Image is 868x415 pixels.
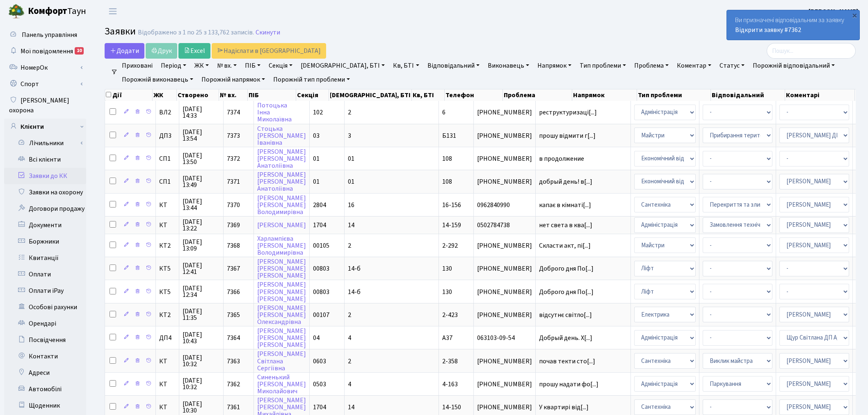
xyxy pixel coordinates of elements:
span: 2 [348,310,351,319]
span: 7373 [227,131,240,140]
button: Переключити навігацію [103,5,123,18]
a: Всі клієнти [4,151,86,168]
span: нет света в ква[...] [539,221,592,230]
a: Відповідальний [424,59,483,73]
span: КТ [159,222,176,228]
span: Таун [28,5,86,18]
a: Відкрити заявку #7362 [735,25,801,34]
span: [DATE] 13:49 [183,175,220,188]
a: Оплати [4,266,86,283]
span: 1704 [313,403,326,412]
a: [PERSON_NAME] [809,7,858,16]
b: Комфорт [28,5,67,18]
span: [DATE] 10:32 [183,354,220,367]
span: [PHONE_NUMBER] [477,155,532,162]
th: Напрямок [572,89,637,101]
span: ВЛ2 [159,109,176,116]
a: Скинути [256,29,280,36]
a: Виконавець [484,59,532,73]
a: Особові рахунки [4,299,86,315]
a: НомерОк [4,59,86,76]
span: 7370 [227,201,240,210]
input: Пошук... [767,43,856,59]
span: Доброго дня По[...] [539,264,594,273]
span: Скласти акт, пі[...] [539,241,591,250]
b: [PERSON_NAME] [809,7,858,16]
a: Заявки на охорону [4,184,86,201]
span: [DATE] 10:32 [183,377,220,390]
a: Порожній напрямок [198,73,268,87]
span: 0502784738 [477,222,532,228]
span: [DATE] 13:54 [183,129,220,142]
a: Порожній тип проблеми [270,73,353,87]
a: [PERSON_NAME] [257,221,306,230]
a: [PERSON_NAME][PERSON_NAME][PERSON_NAME] [257,280,306,303]
a: Кв, БТІ [390,59,422,73]
span: Добрый день. Х[...] [539,333,592,342]
span: [PHONE_NUMBER] [477,381,532,388]
th: Тип проблеми [637,89,711,101]
span: 14-б [348,264,361,273]
a: ПІБ [242,59,264,73]
span: 7371 [227,177,240,186]
a: Excel [178,43,210,59]
span: [PHONE_NUMBER] [477,242,532,249]
span: відсутнє світло[...] [539,310,592,319]
a: Адреси [4,365,86,381]
span: [DATE] 14:33 [183,106,220,119]
a: [PERSON_NAME][PERSON_NAME][PERSON_NAME] [257,326,306,349]
span: Заявки [105,24,136,39]
span: [PHONE_NUMBER] [477,265,532,272]
span: 01 [348,177,354,186]
a: Приховані [119,59,156,73]
span: 4-163 [442,380,458,389]
span: [PHONE_NUMBER] [477,178,532,185]
th: ПІБ [248,89,296,101]
span: 2-423 [442,310,458,319]
span: 4 [348,333,351,342]
span: Б131 [442,131,456,140]
span: КТ [159,202,176,208]
span: 7367 [227,264,240,273]
a: Проблема [631,59,672,73]
span: 0503 [313,380,326,389]
span: в продолжение [539,155,627,162]
span: 2-358 [442,357,458,366]
div: × [850,11,859,19]
a: [PERSON_NAME][PERSON_NAME]Олександрівна [257,303,306,326]
span: 130 [442,287,452,296]
a: Коментар [674,59,715,73]
a: Клієнти [4,119,86,135]
a: Боржники [4,233,86,250]
span: 2 [348,241,351,250]
span: 1704 [313,221,326,230]
a: Період [158,59,190,73]
span: У квартирі від[...] [539,403,589,412]
span: 7362 [227,380,240,389]
span: 7364 [227,333,240,342]
span: ДП3 [159,132,176,139]
th: Кв, БТІ [412,89,445,101]
span: [PHONE_NUMBER] [477,132,532,139]
span: 00803 [313,287,329,296]
span: 108 [442,154,452,163]
span: А37 [442,333,452,342]
span: 7368 [227,241,240,250]
span: реструктуризаці[...] [539,108,597,117]
a: Мої повідомлення10 [4,43,86,59]
a: Орендарі [4,315,86,332]
span: 16-156 [442,201,461,210]
span: [DATE] 10:43 [183,331,220,344]
span: 7363 [227,357,240,366]
span: КТ2 [159,242,176,249]
span: прошу відмити г[...] [539,131,596,140]
span: [DATE] 11:35 [183,308,220,321]
span: 7361 [227,403,240,412]
span: Доброго дня По[...] [539,287,594,296]
a: Договори продажу [4,201,86,217]
a: Заявки до КК [4,168,86,184]
span: капає в кімнаті[...] [539,201,591,210]
a: [DEMOGRAPHIC_DATA], БТІ [297,59,388,73]
span: [PHONE_NUMBER] [477,312,532,318]
span: 01 [348,154,354,163]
